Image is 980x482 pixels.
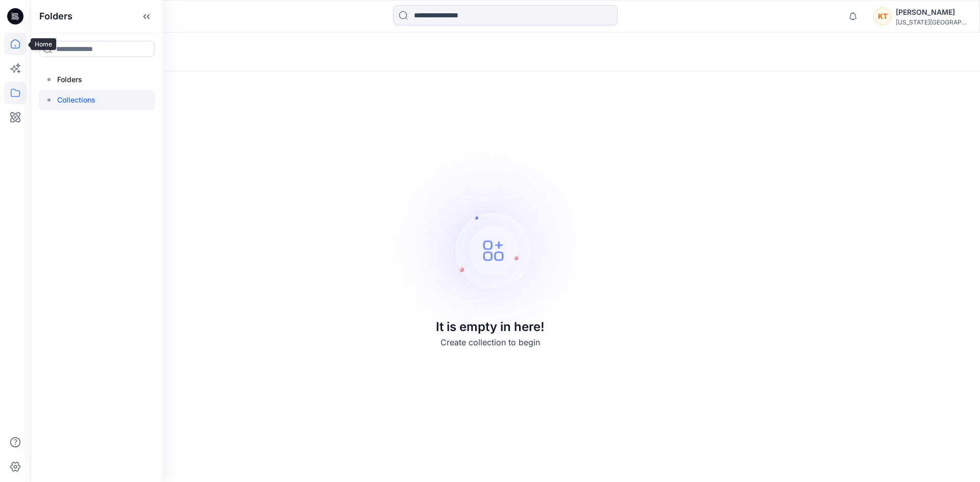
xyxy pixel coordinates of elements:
[896,6,967,18] div: [PERSON_NAME]
[348,98,632,384] img: Empty collections page
[57,94,95,106] p: Collections
[440,336,540,348] p: Create collection to begin
[436,318,545,336] p: It is empty in here!
[57,73,82,86] p: Folders
[896,18,967,26] div: [US_STATE][GEOGRAPHIC_DATA]...
[873,7,892,26] div: KT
